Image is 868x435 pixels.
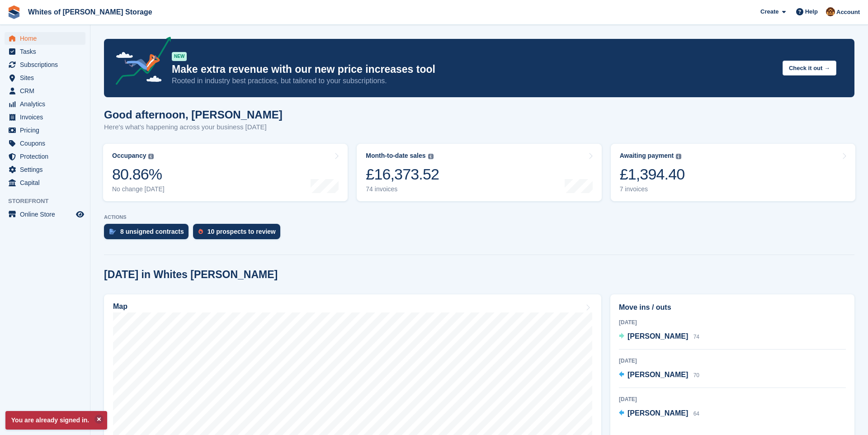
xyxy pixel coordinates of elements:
[627,371,688,378] span: [PERSON_NAME]
[619,395,846,403] div: [DATE]
[172,63,775,76] p: Make extra revenue with our new price increases tool
[20,85,74,97] span: CRM
[5,111,85,123] a: menu
[5,150,85,163] a: menu
[120,228,184,235] div: 8 unsigned contracts
[783,61,836,76] button: Check it out →
[20,58,74,71] span: Subscriptions
[8,197,90,206] span: Storefront
[104,109,283,121] h1: Good afternoon, [PERSON_NAME]
[366,185,439,193] div: 74 invoices
[20,111,74,123] span: Invoices
[75,209,85,220] a: Preview store
[20,176,74,189] span: Capital
[693,372,699,378] span: 70
[20,208,74,221] span: Online Store
[619,408,699,420] a: [PERSON_NAME] 64
[627,409,688,417] span: [PERSON_NAME]
[836,8,860,17] span: Account
[619,302,846,313] h2: Move ins / outs
[20,71,74,84] span: Sites
[208,228,276,235] div: 10 prospects to review
[108,37,171,88] img: price-adjustments-announcement-icon-8257ccfd72463d97f412b2fc003d46551f7dbcb40ab6d574587a9cd5c0d94...
[627,332,688,340] span: [PERSON_NAME]
[20,124,74,137] span: Pricing
[5,32,85,45] a: menu
[113,303,127,311] h2: Map
[366,152,425,160] div: Month-to-date sales
[104,224,193,244] a: 8 unsigned contracts
[620,185,685,193] div: 7 invoices
[20,163,74,176] span: Settings
[20,32,74,45] span: Home
[366,165,439,184] div: £16,373.52
[112,152,146,160] div: Occupancy
[428,154,434,159] img: icon-info-grey-7440780725fd019a000dd9b08b2336e03edf1995a4989e88bcd33f0948082b44.svg
[5,45,85,58] a: menu
[5,124,85,137] a: menu
[760,7,778,16] span: Create
[5,208,85,221] a: menu
[619,331,699,343] a: [PERSON_NAME] 74
[104,269,278,281] h2: [DATE] in Whites [PERSON_NAME]
[198,229,203,234] img: prospect-51fa495bee0391a8d652442698ab0144808aea92771e9ea1ae160a38d050c398.svg
[620,165,685,184] div: £1,394.40
[693,334,699,340] span: 74
[20,45,74,58] span: Tasks
[5,411,107,430] p: You are already signed in.
[619,318,846,326] div: [DATE]
[5,163,85,176] a: menu
[20,150,74,163] span: Protection
[5,58,85,71] a: menu
[619,357,846,365] div: [DATE]
[172,52,187,61] div: NEW
[676,154,681,159] img: icon-info-grey-7440780725fd019a000dd9b08b2336e03edf1995a4989e88bcd33f0948082b44.svg
[104,122,283,132] p: Here's what's happening across your business [DATE]
[109,229,116,234] img: contract_signature_icon-13c848040528278c33f63329250d36e43548de30e8caae1d1a13099fd9432cc5.svg
[104,214,854,220] p: ACTIONS
[5,98,85,110] a: menu
[5,85,85,97] a: menu
[103,144,348,201] a: Occupancy 80.86% No change [DATE]
[5,71,85,84] a: menu
[24,5,156,19] a: Whites of [PERSON_NAME] Storage
[7,5,21,19] img: stora-icon-8386f47178a22dfd0bd8f6a31ec36ba5ce8667c1dd55bd0f319d3a0aa187defe.svg
[619,369,699,381] a: [PERSON_NAME] 70
[20,137,74,150] span: Coupons
[112,185,165,193] div: No change [DATE]
[805,7,818,16] span: Help
[20,98,74,110] span: Analytics
[148,154,154,159] img: icon-info-grey-7440780725fd019a000dd9b08b2336e03edf1995a4989e88bcd33f0948082b44.svg
[5,176,85,189] a: menu
[172,76,775,86] p: Rooted in industry best practices, but tailored to your subscriptions.
[112,165,165,184] div: 80.86%
[193,224,285,244] a: 10 prospects to review
[826,7,835,16] img: Eddie White
[5,137,85,150] a: menu
[693,411,699,417] span: 64
[611,144,855,201] a: Awaiting payment £1,394.40 7 invoices
[620,152,674,160] div: Awaiting payment
[357,144,601,201] a: Month-to-date sales £16,373.52 74 invoices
